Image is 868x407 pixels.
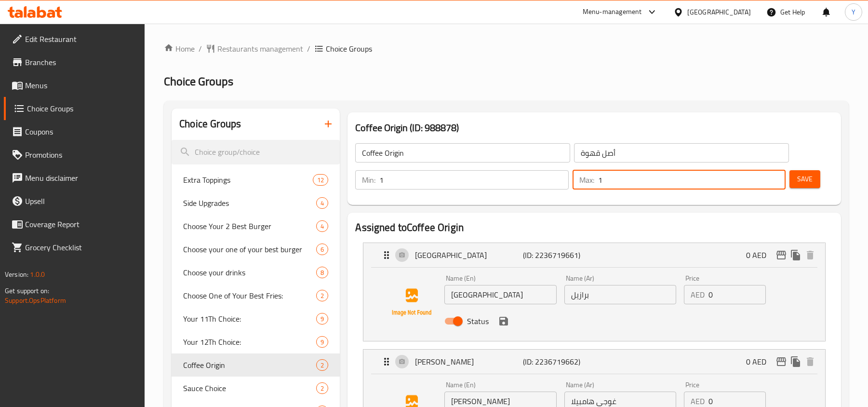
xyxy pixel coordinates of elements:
input: search [172,140,340,164]
div: Choose your one of your best burger6 [172,238,340,261]
a: Coupons [4,120,145,143]
input: Please enter price [708,285,766,304]
p: Min: [362,174,375,186]
div: Coffee Origin2 [172,353,340,377]
span: Choose your one of your best burger [183,244,316,255]
a: Upsell [4,190,145,213]
div: Choices [316,313,328,325]
span: Extra Toppings [183,174,313,186]
div: Choices [313,174,328,186]
span: 6 [317,245,328,254]
div: [GEOGRAPHIC_DATA] [687,7,751,17]
span: Status [467,315,489,327]
span: Y [852,7,855,17]
span: 4 [317,199,328,208]
span: Coupons [25,126,137,137]
span: 9 [317,338,328,347]
div: Your 12Th Choice:9 [172,330,340,353]
a: Choice Groups [4,97,145,120]
div: Choices [316,197,328,209]
span: Promotions [25,149,137,161]
p: 0 AED [746,249,774,261]
span: Your 11Th Choice: [183,313,316,325]
p: [PERSON_NAME] [415,356,522,367]
input: Enter name Ar [564,285,676,304]
span: Version: [5,268,28,281]
div: Side Upgrades4 [172,191,340,215]
div: Sauce Choice2 [172,377,340,400]
span: Get support on: [5,285,49,297]
button: Save [789,170,820,188]
a: Branches [4,51,145,74]
span: Choice Groups [27,103,137,114]
span: Your 12Th Choice: [183,336,316,348]
p: AED [691,395,705,407]
button: delete [803,248,817,262]
div: Choose your drinks8 [172,261,340,284]
h2: Choice Groups [179,117,241,131]
button: edit [774,354,788,369]
a: Promotions [4,143,145,166]
span: Coffee Origin [183,359,316,371]
div: Expand [363,243,825,267]
p: (ID: 2236719662) [523,356,595,367]
img: Brazil [381,271,442,333]
span: 1.0.0 [30,268,45,281]
a: Menu disclaimer [4,166,145,190]
span: Save [797,173,813,185]
button: save [496,314,511,328]
div: Choices [316,267,328,278]
span: Choose Your 2 Best Burger [183,220,316,232]
a: Coverage Report [4,213,145,236]
div: Choose One of Your Best Fries:2 [172,284,340,307]
span: 9 [317,314,328,324]
input: Enter name En [444,285,556,304]
span: Menus [25,80,137,91]
button: duplicate [788,354,803,369]
div: Expand [363,350,825,374]
button: edit [774,248,788,262]
span: Choice Groups [326,43,372,54]
span: 2 [317,291,328,300]
a: Home [164,43,195,54]
button: duplicate [788,248,803,262]
div: Choices [316,220,328,232]
span: Edit Restaurant [25,33,137,45]
span: Coverage Report [25,218,137,230]
a: Edit Restaurant [4,27,145,51]
h2: Assigned to Coffee Origin [355,220,833,235]
a: Support.OpsPlatform [5,294,66,307]
a: Menus [4,74,145,97]
li: / [199,43,202,54]
a: Restaurants management [206,43,303,54]
span: Sauce Choice [183,382,316,394]
span: 4 [317,222,328,231]
h3: Coffee Origin (ID: 988878) [355,120,833,136]
p: Max: [579,174,594,186]
span: 12 [313,176,328,185]
span: Restaurants management [217,43,303,54]
nav: breadcrumb [164,43,849,54]
span: 8 [317,268,328,277]
span: Branches [25,56,137,68]
span: Grocery Checklist [25,242,137,253]
span: Side Upgrades [183,197,316,209]
a: Grocery Checklist [4,236,145,259]
span: 2 [317,361,328,370]
span: Choose your drinks [183,267,316,278]
p: AED [691,289,705,300]
p: (ID: 2236719661) [523,249,595,261]
div: Menu-management [583,6,642,18]
span: Choice Groups [164,70,233,92]
span: Menu disclaimer [25,172,137,184]
p: [GEOGRAPHIC_DATA] [415,249,522,261]
li: / [307,43,310,54]
div: Your 11Th Choice:9 [172,307,340,330]
p: 0 AED [746,356,774,367]
span: Upsell [25,195,137,207]
span: Choose One of Your Best Fries: [183,290,316,301]
li: ExpandBrazilName (En)Name (Ar)PriceAEDStatussave [355,239,833,345]
div: Choices [316,382,328,394]
button: delete [803,354,817,369]
span: 2 [317,384,328,393]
